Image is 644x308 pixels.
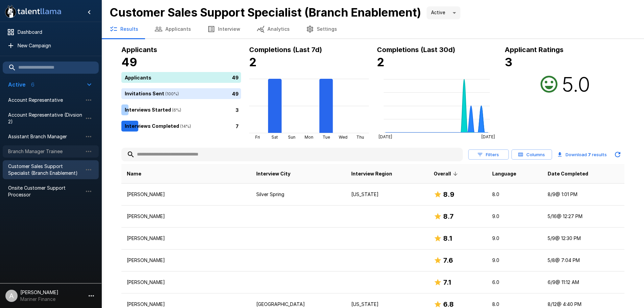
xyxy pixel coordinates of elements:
h6: 8.9 [443,189,454,200]
h6: 8.1 [443,233,452,244]
tspan: Fri [255,135,260,140]
button: Settings [298,20,345,39]
button: Results [101,20,146,39]
div: Active [427,6,460,19]
b: Applicant Ratings [505,46,564,54]
b: 3 [505,55,512,69]
button: Filters [468,149,509,160]
b: 7 [588,152,591,157]
button: Analytics [248,20,298,39]
b: Applicants [121,46,157,54]
span: Language [492,170,516,178]
p: 7 [236,122,239,129]
p: 8.0 [492,301,537,308]
tspan: Sat [271,135,278,140]
p: [US_STATE] [351,301,423,308]
p: 8.0 [492,191,537,198]
p: [PERSON_NAME] [127,279,246,286]
td: 5/9 @ 12:30 PM [542,228,624,250]
p: [PERSON_NAME] [127,301,246,308]
p: 49 [232,90,239,97]
td: 5/8 @ 7:04 PM [542,250,624,271]
tspan: Tue [322,135,330,140]
b: Customer Sales Support Specialist (Branch Enablement) [110,5,421,19]
tspan: [DATE] [379,134,392,139]
b: 49 [121,55,137,69]
button: Updated Today - 11:54 AM [611,148,624,161]
span: Interview City [256,170,290,178]
p: [PERSON_NAME] [127,213,246,220]
p: 9.0 [492,213,537,220]
h2: 5.0 [562,72,590,96]
tspan: Thu [356,135,364,140]
tspan: Wed [339,135,348,140]
h6: 7.6 [443,255,453,266]
span: Interview Region [351,170,392,178]
h6: 7.1 [443,277,451,288]
p: [PERSON_NAME] [127,235,246,242]
h6: 8.7 [443,211,454,222]
button: Columns [511,149,552,160]
p: [PERSON_NAME] [127,191,246,198]
b: Completions (Last 7d) [249,46,322,54]
td: 5/16 @ 12:27 PM [542,206,624,228]
span: Date Completed [548,170,588,178]
p: 9.0 [492,257,537,264]
p: Silver Spring [256,191,340,198]
tspan: [DATE] [481,134,495,139]
b: 2 [249,55,257,69]
span: Overall [434,170,460,178]
p: 6.0 [492,279,537,286]
tspan: Mon [305,135,313,140]
p: [PERSON_NAME] [127,257,246,264]
p: 49 [232,74,239,81]
button: Applicants [146,20,199,39]
p: [GEOGRAPHIC_DATA] [256,301,340,308]
b: 2 [377,55,384,69]
td: 8/9 @ 1:01 PM [542,184,624,206]
b: Completions (Last 30d) [377,46,455,54]
p: [US_STATE] [351,191,423,198]
p: 3 [236,106,239,113]
span: Name [127,170,141,178]
p: 9.0 [492,235,537,242]
td: 6/9 @ 11:12 AM [542,271,624,293]
button: Download 7 results [555,148,610,161]
tspan: Sun [288,135,295,140]
button: Interview [199,20,248,39]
